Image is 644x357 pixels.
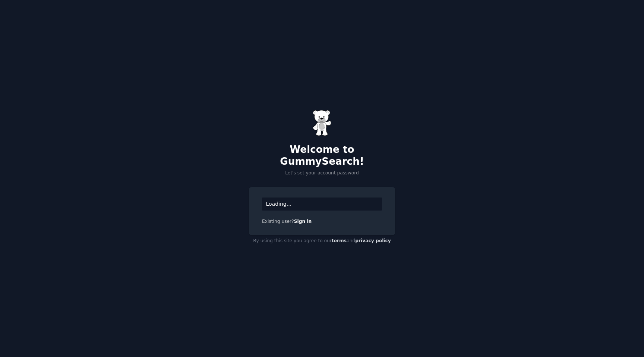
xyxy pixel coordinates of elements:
a: terms [332,238,347,243]
div: Loading... [262,198,382,211]
a: Sign in [294,219,312,224]
img: Gummy Bear [313,110,331,136]
p: Let's set your account password [249,170,395,177]
span: Existing user? [262,219,294,224]
div: By using this site you agree to our and [249,235,395,247]
a: privacy policy [355,238,391,243]
h2: Welcome to GummySearch! [249,144,395,167]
